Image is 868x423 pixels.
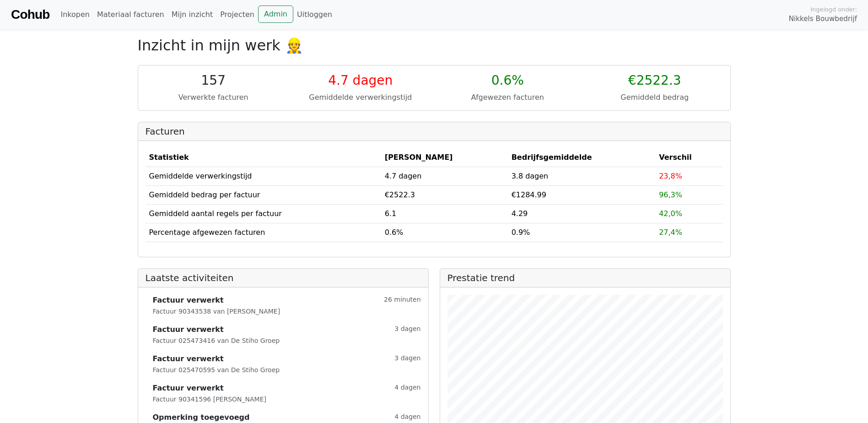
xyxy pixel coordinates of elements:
[447,272,723,283] h2: Prestatie trend
[508,185,656,204] td: €1284.99
[381,185,508,204] td: €2522.3
[292,73,429,88] div: 4.7 dagen
[153,308,280,315] small: Factuur 90343538 van [PERSON_NAME]
[394,353,421,364] small: 3 dagen
[394,324,421,335] small: 3 dagen
[384,295,421,306] small: 26 minuten
[153,412,250,423] strong: Opmerking toegevoegd
[587,92,723,103] div: Gemiddeld bedrag
[146,148,381,167] th: Statistiek
[146,223,381,242] td: Percentage afgewezen facturen
[508,223,656,242] td: 0.9%
[381,223,508,242] td: 0.6%
[655,148,722,167] th: Verschil
[381,167,508,185] td: 4.7 dagen
[810,5,857,14] span: Ingelogd onder:
[659,209,682,218] span: 42,0%
[146,92,282,103] div: Verwerkte facturen
[659,190,682,199] span: 96,3%
[258,5,293,23] a: Admin
[381,204,508,223] td: 6.1
[659,172,682,180] span: 23,8%
[440,92,576,103] div: Afgewezen facturen
[138,37,731,54] h2: Inzicht in mijn werk 👷
[508,148,656,167] th: Bedrijfsgemiddelde
[146,185,381,204] td: Gemiddeld bedrag per factuur
[292,92,429,103] div: Gemiddelde verwerkingstijd
[93,5,168,24] a: Materiaal facturen
[146,204,381,223] td: Gemiddeld aantal regels per factuur
[153,366,280,374] small: Factuur 025470595 van De Stiho Groep
[146,126,723,137] h2: Facturen
[153,324,224,335] strong: Factuur verwerkt
[146,167,381,185] td: Gemiddelde verwerkingstijd
[381,148,508,167] th: [PERSON_NAME]
[216,5,258,24] a: Projecten
[394,383,421,394] small: 4 dagen
[153,337,280,344] small: Factuur 025473416 van De Stiho Groep
[293,5,336,24] a: Uitloggen
[394,412,421,423] small: 4 dagen
[508,204,656,223] td: 4.29
[153,396,267,403] small: Factuur 90341596 [PERSON_NAME]
[587,73,723,88] div: €2522.3
[153,383,224,394] strong: Factuur verwerkt
[153,353,224,364] strong: Factuur verwerkt
[440,73,576,88] div: 0.6%
[57,5,93,24] a: Inkopen
[508,167,656,185] td: 3.8 dagen
[146,73,282,88] div: 157
[11,4,49,26] a: Cohub
[168,5,217,24] a: Mijn inzicht
[153,295,224,306] strong: Factuur verwerkt
[789,14,857,24] span: Nikkels Bouwbedrijf
[146,272,421,283] h2: Laatste activiteiten
[659,228,682,237] span: 27,4%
